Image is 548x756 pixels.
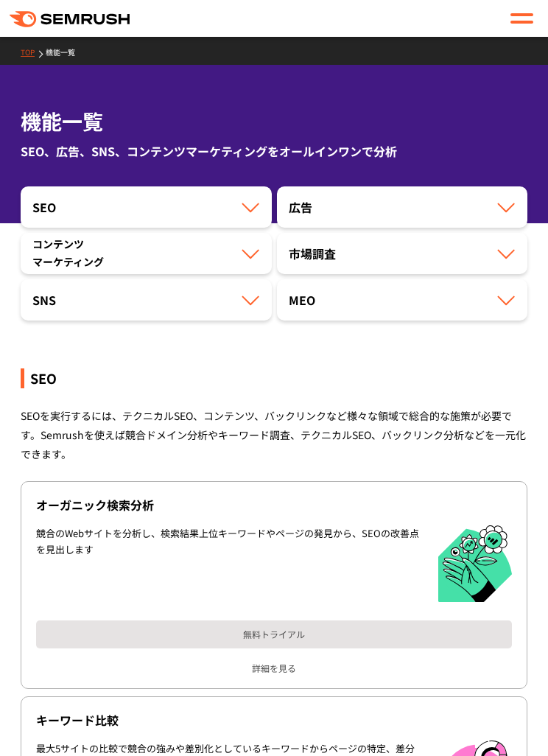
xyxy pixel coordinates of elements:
[438,525,512,602] img: オーガニック検索分析
[21,106,527,136] h1: 機能一覧
[289,198,516,216] div: 広告
[36,620,512,648] a: 無料トライアル
[36,497,512,513] div: オーガニック検索分析
[21,406,527,463] div: SEOを実行するには、テクニカルSEO、コンテンツ、バックリンクなど様々な領域で総合的な施策が必要です。Semrushを使えば競合ドメイン分析やキーワード調査、テクニカルSEO、バックリンク分析...
[21,142,527,160] div: SEO、広告、SNS、コンテンツマーケティングをオールインワンで分析
[32,198,260,216] div: SEO
[36,663,512,673] a: 詳細を見る
[36,712,512,728] div: キーワード比較
[21,46,46,57] a: TOP
[21,279,272,321] a: SNS
[21,186,272,228] a: SEO
[36,525,424,602] div: 競合のWebサイトを分析し、検索結果上位キーワードやページの発見から、SEOの改善点を見出します
[277,279,528,321] a: MEO
[277,233,528,274] a: 市場調査
[277,186,528,228] a: 広告
[32,291,260,309] div: SNS
[21,368,527,388] div: SEO
[289,245,516,262] div: 市場調査
[46,46,86,57] a: 機能一覧
[21,233,272,274] a: コンテンツマーケティング
[289,291,516,309] div: MEO
[32,235,260,270] div: コンテンツ マーケティング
